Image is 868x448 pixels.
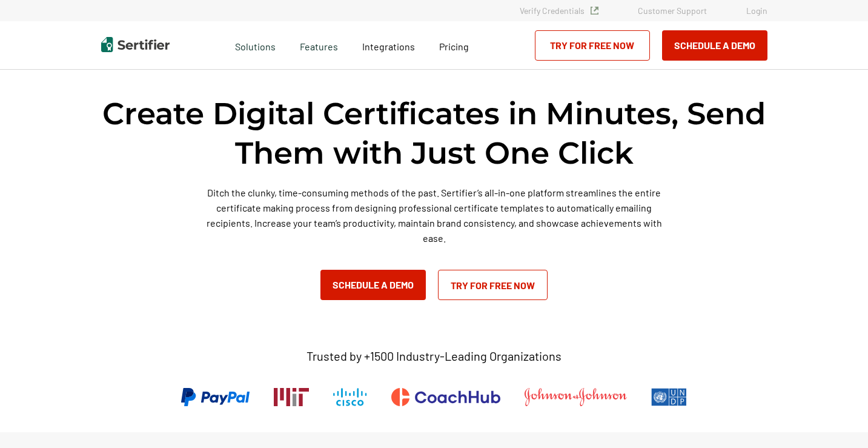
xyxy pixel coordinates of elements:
img: Johnson & Johnson [525,388,626,406]
a: Integrations [362,38,415,53]
img: CoachHub [391,388,500,406]
img: Sertifier | Digital Credentialing Platform [101,37,170,52]
h1: Create Digital Certificates in Minutes, Send Them with Just One Click [101,94,767,173]
img: Verified [591,7,598,15]
span: Pricing [439,41,469,52]
img: Cisco [333,388,367,406]
p: Ditch the clunky, time-consuming methods of the past. Sertifier’s all-in-one platform streamlines... [201,185,668,246]
span: Features [300,38,338,53]
p: Trusted by +1500 Industry-Leading Organizations [306,349,562,364]
a: Verify Credentials [520,5,598,16]
img: UNDP [651,388,687,406]
a: Login [746,5,767,16]
a: Customer Support [638,5,707,16]
a: Pricing [439,38,469,53]
a: Try for Free Now [535,30,650,61]
span: Integrations [362,41,415,52]
a: Try for Free Now [438,270,548,300]
img: PayPal [181,388,250,406]
img: Massachusetts Institute of Technology [274,388,309,406]
span: Solutions [235,38,276,53]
